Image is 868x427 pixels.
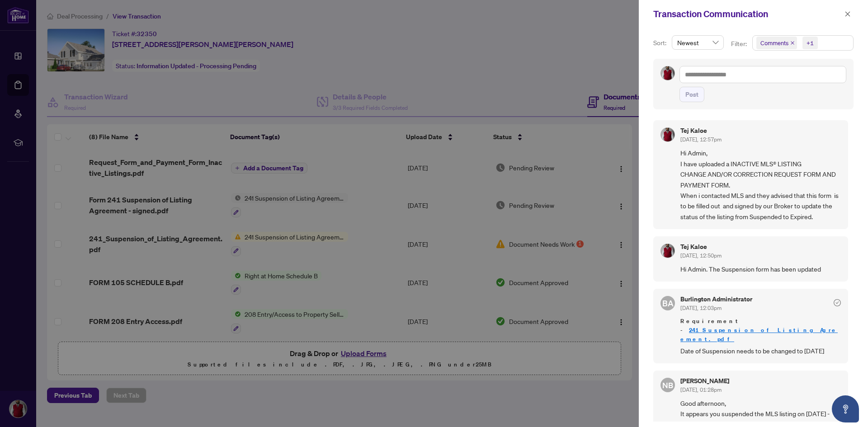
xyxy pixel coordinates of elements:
span: [DATE], 12:03pm [680,305,722,311]
span: [DATE], 12:50pm [680,252,722,259]
span: Comments [756,37,797,49]
span: close [844,11,851,17]
button: Post [679,87,704,102]
span: Requirement - [680,317,841,344]
button: Open asap [832,395,859,422]
a: 241_Suspension_of_Listing_Agreement.pdf [680,326,838,343]
h5: Tej Kaloe [680,127,722,134]
span: Newest [677,36,718,49]
span: close [790,41,795,45]
div: Transaction Communication [653,7,842,21]
p: Filter: [731,39,748,49]
h5: [PERSON_NAME] [680,378,729,384]
span: Hi Admin, I have uploaded a INACTIVE MLS® LISTING CHANGE AND/OR CORRECTION REQUEST FORM AND PAYME... [680,148,841,222]
img: Profile Icon [661,128,675,141]
img: Profile Icon [661,66,675,80]
span: check-circle [834,299,841,306]
span: NB [662,379,673,391]
h5: Burlington Administrator [680,296,752,302]
p: Sort: [653,38,668,48]
span: Hi Admin. The Suspension form has been updated [680,264,841,274]
span: [DATE], 12:57pm [680,136,722,143]
span: Comments [760,38,788,47]
span: [DATE], 01:28pm [680,386,722,393]
img: Profile Icon [661,244,675,258]
span: BA [662,297,674,310]
div: +1 [807,38,814,47]
h5: Tej Kaloe [680,244,722,250]
span: Date of Suspension needs to be changed to [DATE] [680,346,841,356]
